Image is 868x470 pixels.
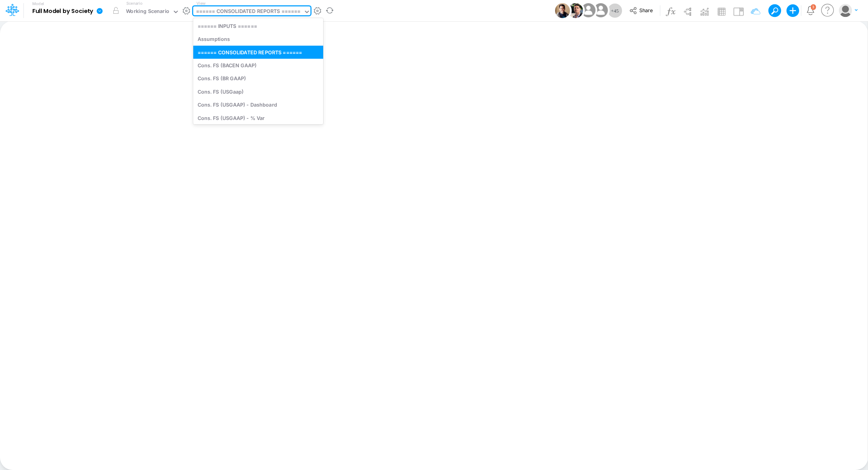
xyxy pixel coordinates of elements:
div: Cons. FS (USGAAP) - Dashboard [193,98,323,111]
div: Cons. FS (USGaap) [193,85,323,98]
b: Full Model by Society [32,8,93,15]
img: User Image Icon [555,3,570,18]
img: User Image Icon [592,2,609,19]
img: User Image Icon [579,2,597,19]
button: Share [626,5,658,17]
div: ====== CONSOLIDATED REPORTS ====== [193,46,323,59]
span: Share [639,7,653,13]
div: Assumptions [193,33,323,46]
div: Cons. FS (BR GAAP) [193,72,323,85]
div: 3 unread items [812,5,814,9]
span: + 45 [611,8,619,13]
div: ====== CONSOLIDATED REPORTS ====== [196,7,301,17]
div: Cons. FS (BACEN GAAP) [193,59,323,72]
img: User Image Icon [568,3,583,18]
label: View [196,0,205,6]
div: Cons. FS (USGAAP) - % Var [193,111,323,124]
div: ====== INPUTS ====== [193,19,323,32]
div: Working Scenario [126,7,170,17]
a: Notifications [806,6,815,15]
label: Model [32,2,44,6]
label: Scenario [126,0,143,6]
